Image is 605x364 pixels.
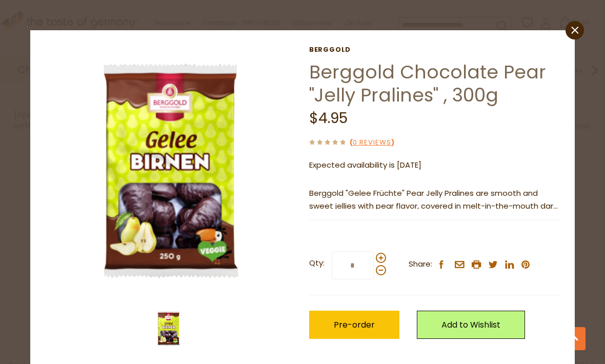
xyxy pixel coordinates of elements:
[350,137,394,147] span: ( )
[332,251,374,279] input: Qty:
[309,59,546,108] a: Berggold Chocolate Pear "Jelly Pralines" , 300g
[46,46,296,296] img: Berggold Chocolate Pear Jelly Pralines
[334,319,375,331] span: Pre-order
[309,187,559,213] p: Berggold "Gelee Früchte" Pear Jelly Pralines are smooth and sweet jellies with pear flavor, cover...
[353,137,391,148] a: 0 Reviews
[409,258,432,271] span: Share:
[309,159,559,172] p: Expected availability is [DATE]
[417,311,525,339] a: Add to Wishlist
[148,308,189,349] img: Berggold Chocolate Pear Jelly Pralines
[309,108,348,128] span: $4.95
[309,311,399,339] button: Pre-order
[309,46,559,54] a: Berggold
[309,257,325,270] strong: Qty:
